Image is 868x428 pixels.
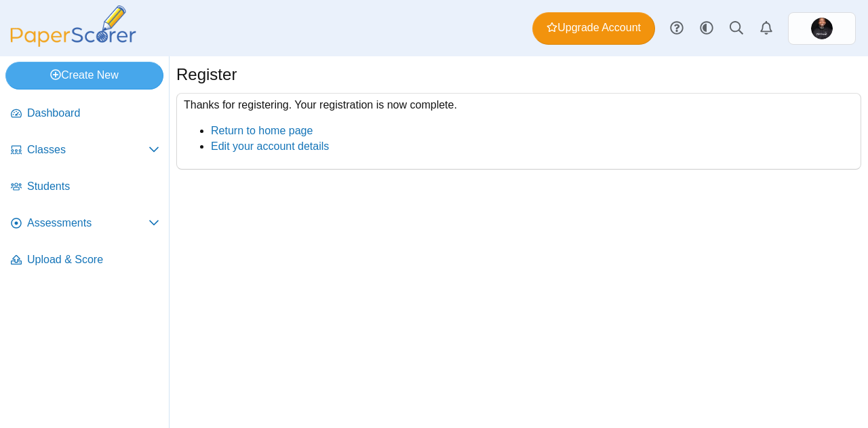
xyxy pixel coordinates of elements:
[5,134,165,167] a: Classes
[5,244,165,277] a: Upload & Score
[532,12,655,45] a: Upgrade Account
[211,125,313,136] a: Return to home page
[811,18,833,39] img: ps.eWvBCeSY5U6aZgRF
[5,5,141,47] img: PaperScorer
[27,179,159,194] span: Students
[5,98,165,130] a: Dashboard
[27,142,149,157] span: Classes
[5,37,141,49] a: PaperScorer
[788,12,856,45] a: ps.eWvBCeSY5U6aZgRF
[5,171,165,203] a: Students
[176,63,237,86] h1: Register
[751,14,781,43] a: Alerts
[27,216,149,231] span: Assessments
[27,106,159,121] span: Dashboard
[176,93,861,170] div: Thanks for registering. Your registration is now complete.
[5,62,163,89] a: Create New
[811,18,833,39] span: Patavious Sorrell
[27,252,159,267] span: Upload & Score
[547,20,641,35] span: Upgrade Account
[211,140,329,152] a: Edit your account details
[5,208,165,240] a: Assessments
